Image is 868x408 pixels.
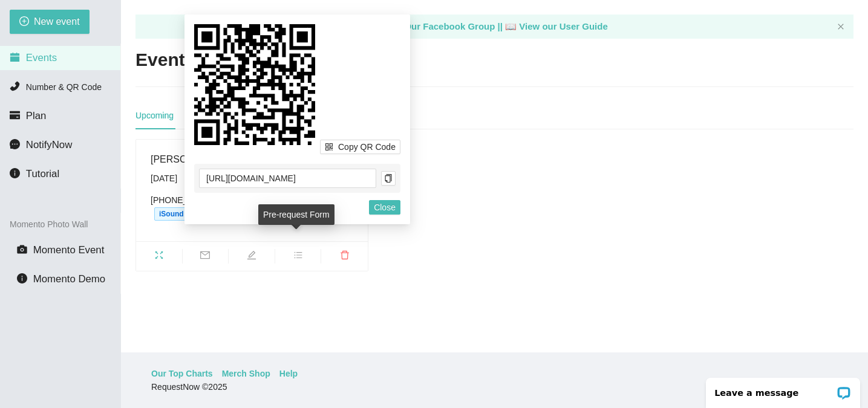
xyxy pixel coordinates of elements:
[135,109,174,122] div: Upcoming
[135,48,195,73] h2: Events
[338,140,396,154] span: Copy QR Code
[369,21,505,31] a: laptop Join Our Facebook Group ||
[26,82,102,92] span: Number & QR Code
[151,367,213,380] a: Our Top Charts
[381,171,396,186] button: copy
[505,21,608,31] a: laptop View our User Guide
[374,201,396,214] span: Close
[17,273,27,283] span: info-circle
[151,380,835,393] div: RequestNow © 2025
[505,21,517,31] span: laptop
[26,168,59,180] span: Tutorial
[33,244,105,256] span: Momento Event
[151,172,353,185] div: [DATE]
[222,367,270,380] a: Merch Shop
[19,16,29,28] span: plus-circle
[698,370,868,408] iframe: LiveChat chat widget
[34,14,80,29] span: New event
[10,139,20,149] span: message
[26,52,57,63] span: Events
[136,250,182,264] span: fullscreen
[275,250,321,264] span: bars
[837,23,844,31] button: close
[321,250,368,264] span: delete
[151,193,353,221] div: [PHONE_NUMBER]
[10,110,20,120] span: credit-card
[258,204,334,225] div: Pre-request Form
[26,139,72,151] span: NotifyNow
[320,140,400,154] button: qrcodeCopy QR Code
[837,23,844,30] span: close
[10,52,20,62] span: calendar
[17,244,27,254] span: camera
[325,143,333,152] span: qrcode
[10,10,90,34] button: plus-circleNew event
[151,152,353,167] div: [PERSON_NAME] Listening Party + After Party
[183,250,229,264] span: mail
[10,81,20,91] span: phone
[10,168,20,178] span: info-circle
[26,110,47,121] span: Plan
[279,367,298,380] a: Help
[369,200,400,215] button: Close
[382,174,395,183] span: copy
[154,207,274,221] span: iSound Entertainment's number
[33,273,105,285] span: Momento Demo
[229,250,275,264] span: edit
